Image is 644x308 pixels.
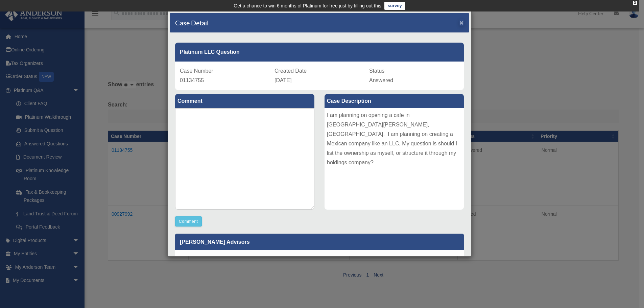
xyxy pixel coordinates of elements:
div: I am planning on opening a cafe in [GEOGRAPHIC_DATA][PERSON_NAME], [GEOGRAPHIC_DATA]. I am planni... [325,108,464,210]
button: Comment [175,216,202,227]
span: Created Date [275,68,307,74]
h4: Case Detail [175,18,209,27]
label: Case Description [325,94,464,108]
span: 01134755 [180,77,204,83]
span: Status [369,68,384,74]
span: Answered [369,77,393,83]
a: survey [384,2,405,10]
label: Comment [175,94,314,108]
div: Get a chance to win 6 months of Platinum for free just by filling out this [234,2,381,10]
button: Close [459,19,464,26]
div: Platinum LLC Question [175,43,464,62]
div: close [633,1,637,5]
span: Case Number [180,68,213,74]
span: × [459,19,464,26]
span: [DATE] [275,77,291,83]
p: [PERSON_NAME] Advisors [175,234,464,250]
